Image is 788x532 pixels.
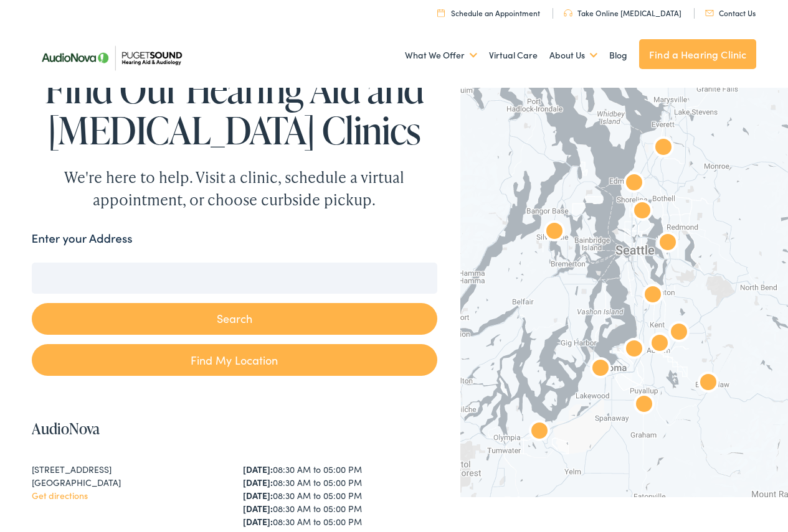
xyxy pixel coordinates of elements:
div: AudioNova [645,330,675,360]
a: Contact Us [705,7,756,18]
div: AudioNova [629,391,659,421]
a: What We Offer [405,32,477,78]
div: [GEOGRAPHIC_DATA] [32,476,227,489]
div: AudioNova [619,335,649,365]
a: Virtual Care [489,32,538,78]
h1: Find Our Hearing Aid and [MEDICAL_DATA] Clinics [32,68,438,151]
a: Take Online [MEDICAL_DATA] [564,7,681,18]
div: AudioNova [638,281,668,311]
strong: [DATE]: [243,476,273,488]
div: AudioNova [653,229,683,259]
img: utility icon [705,10,714,16]
div: AudioNova [586,355,615,385]
div: Puget Sound Hearing Aid &#038; Audiology by AudioNova [648,134,678,164]
a: Blog [609,32,627,78]
strong: [DATE]: [243,489,273,502]
div: AudioNova [539,218,569,248]
a: About Us [549,32,597,78]
img: utility icon [437,9,445,17]
strong: [DATE]: [243,515,273,528]
a: Find a Hearing Clinic [639,39,756,69]
div: AudioNova [619,169,649,199]
div: AudioNova [525,418,554,447]
input: Enter your address or zip code [32,263,438,294]
div: We're here to help. Visit a clinic, schedule a virtual appointment, or choose curbside pickup. [35,166,434,211]
strong: [DATE]: [243,502,273,515]
div: AudioNova [627,197,657,227]
strong: [DATE]: [243,463,273,475]
label: Enter your Address [32,230,133,248]
div: AudioNova [664,319,694,348]
img: utility icon [564,9,572,17]
a: Get directions [32,489,88,502]
a: AudioNova [32,418,100,439]
a: Schedule an Appointment [437,7,540,18]
div: AudioNova [693,369,723,399]
div: [STREET_ADDRESS] [32,463,227,476]
button: Search [32,303,438,335]
a: Find My Location [32,344,438,376]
